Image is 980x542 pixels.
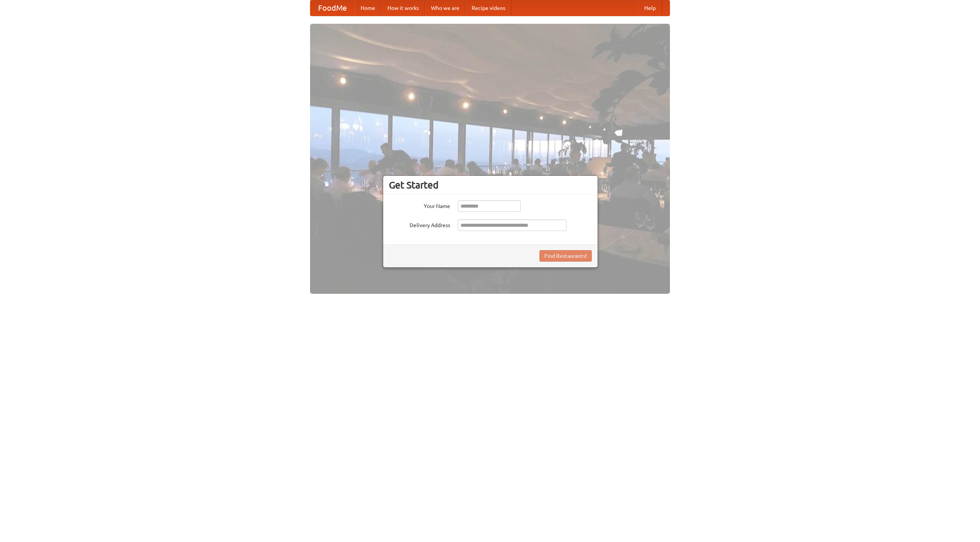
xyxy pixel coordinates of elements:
a: Home [354,0,381,16]
a: How it works [381,0,425,16]
label: Delivery Address [389,219,450,229]
a: FoodMe [310,0,354,16]
h3: Get Started [389,179,592,191]
a: Who we are [425,0,465,16]
a: Help [638,0,662,16]
a: Recipe videos [465,0,511,16]
label: Your Name [389,200,450,210]
button: Find Restaurants! [539,250,592,262]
